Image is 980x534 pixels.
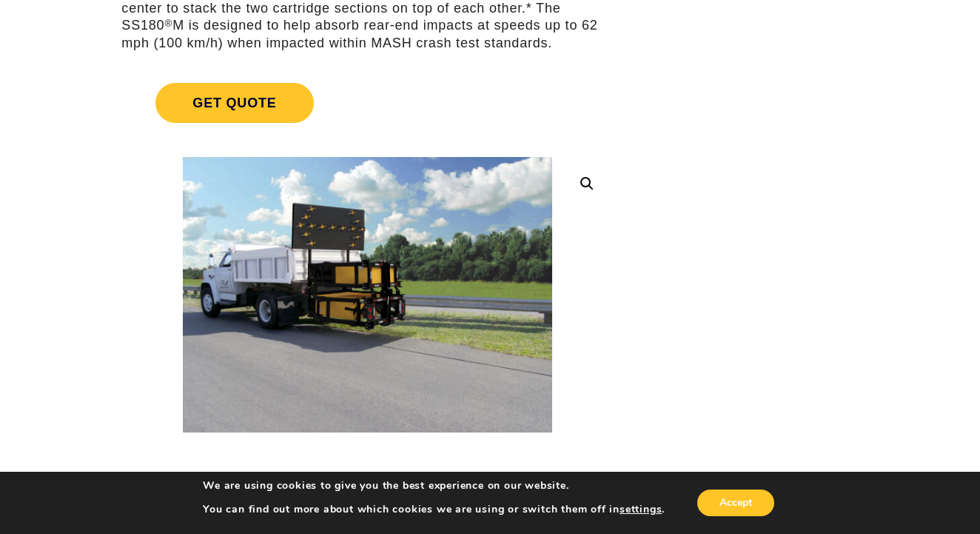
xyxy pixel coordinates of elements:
[164,18,172,29] sup: ®
[203,479,665,493] p: We are using cookies to give you the best experience on our website.
[155,83,313,123] span: Get Quote
[697,490,774,516] button: Accept
[121,65,613,141] a: Get Quote
[203,503,665,516] p: You can find out more about which cookies we are using or switch them off in .
[620,503,662,516] button: settings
